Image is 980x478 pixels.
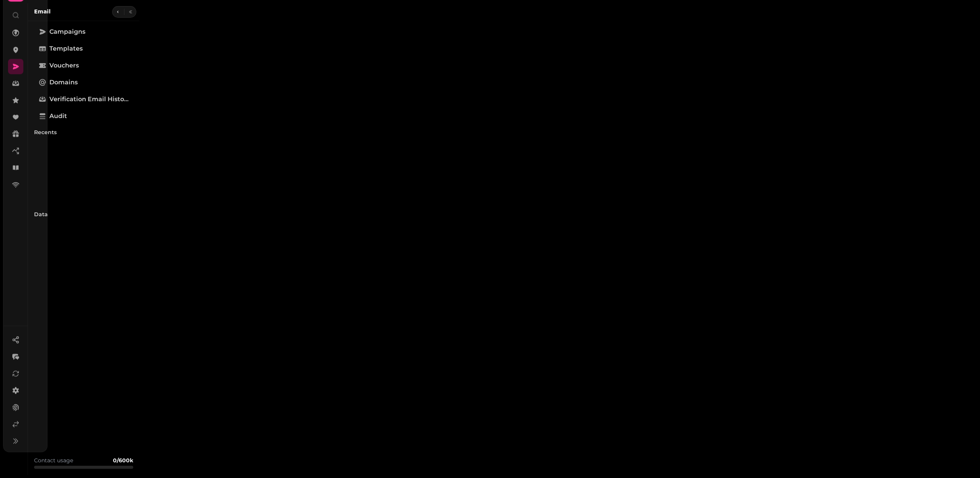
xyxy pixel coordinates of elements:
[34,24,133,39] a: Campaigns
[34,75,133,90] a: Domains
[49,78,78,87] span: Domains
[34,58,133,73] a: Vouchers
[34,207,133,221] p: Data
[49,44,83,53] span: Templates
[113,457,133,464] b: 0 / 600k
[34,41,133,56] a: Templates
[49,61,79,70] span: Vouchers
[34,125,133,139] p: Recents
[34,457,73,464] p: Contact usage
[49,27,85,36] span: Campaigns
[34,8,51,15] h2: Email
[34,108,133,124] a: Audit
[28,21,139,450] nav: Tabs
[49,112,67,121] span: Audit
[34,92,133,107] a: Verification email history
[49,95,129,104] span: Verification email history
